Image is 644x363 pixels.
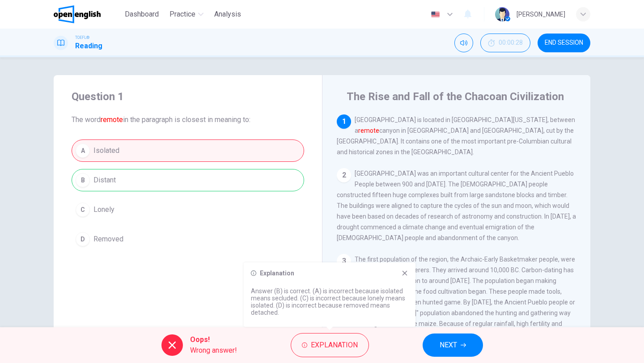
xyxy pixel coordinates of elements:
div: 3 [337,254,351,268]
span: END SESSION [545,39,583,46]
span: Wrong answer! [190,345,237,356]
font: remote [101,115,123,124]
h4: The Rise and Fall of the Chacoan Civilization [347,89,564,104]
span: Analysis [214,9,241,20]
span: [GEOGRAPHIC_DATA] is located in [GEOGRAPHIC_DATA][US_STATE], between a canyon in [GEOGRAPHIC_DATA... [337,116,575,156]
font: remote [358,127,379,134]
span: [GEOGRAPHIC_DATA] was an important cultural center for the Ancient Pueblo People between 900 and ... [337,170,576,241]
h1: Reading [75,41,102,51]
img: OpenEnglish logo [54,5,101,23]
div: [PERSON_NAME] [517,9,565,20]
div: 2 [337,168,351,182]
span: NEXT [440,339,457,351]
span: Oops! [190,334,237,345]
h4: Question 1 [72,89,304,104]
img: en [430,11,441,18]
p: Answer (B) is correct. (A) is incorrect because isolated means secluded. (C) is incorrect because... [251,287,408,316]
h6: Explanation [260,270,294,277]
span: Practice [169,9,195,20]
div: Mute [454,34,473,52]
span: The word in the paragraph is closest in meaning to: [72,114,304,125]
span: TOEFL® [75,34,89,41]
span: Explanation [311,339,358,351]
div: Hide [480,34,530,52]
div: 1 [337,114,351,129]
span: Dashboard [125,9,159,20]
img: Profile picture [495,7,509,21]
span: 00:00:28 [499,39,523,46]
